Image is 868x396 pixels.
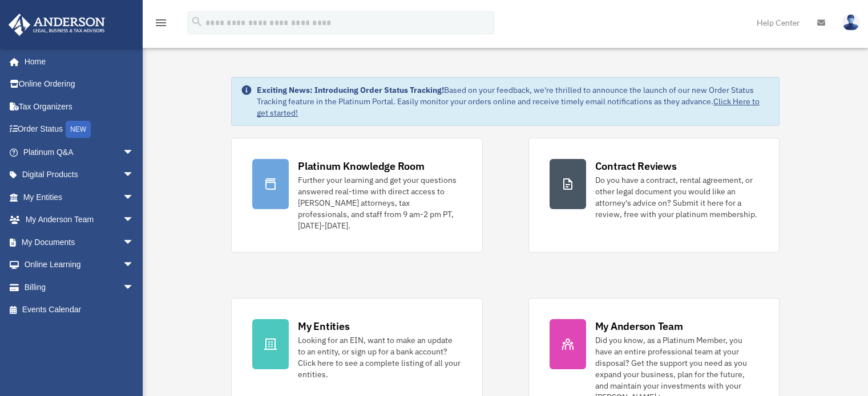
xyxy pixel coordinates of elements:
span: arrow_drop_down [123,141,146,164]
div: NEW [66,121,91,138]
img: Anderson Advisors Platinum Portal [5,14,108,36]
div: My Entities [298,319,349,333]
i: menu [154,16,168,30]
a: Online Ordering [8,73,151,96]
a: My Documentsarrow_drop_down [8,231,151,254]
a: Billingarrow_drop_down [8,276,151,299]
img: User Pic [842,14,859,31]
div: Looking for an EIN, want to make an update to an entity, or sign up for a bank account? Click her... [298,334,461,380]
div: My Anderson Team [595,319,683,333]
a: Contract Reviews Do you have a contract, rental agreement, or other legal document you would like... [528,138,780,252]
a: My Entitiesarrow_drop_down [8,186,151,209]
div: Further your learning and get your questions answered real-time with direct access to [PERSON_NAM... [298,174,461,231]
a: Platinum Q&Aarrow_drop_down [8,141,151,164]
span: arrow_drop_down [123,164,146,187]
div: Based on your feedback, we're thrilled to announce the launch of our new Order Status Tracking fe... [257,84,770,119]
a: menu [154,20,168,30]
span: arrow_drop_down [123,254,146,277]
i: search [191,15,203,28]
a: Home [8,50,146,73]
strong: Exciting News: Introducing Order Status Tracking! [257,85,444,95]
a: Platinum Knowledge Room Further your learning and get your questions answered real-time with dire... [231,138,482,252]
span: arrow_drop_down [123,276,146,299]
a: Events Calendar [8,299,151,321]
span: arrow_drop_down [123,186,146,209]
a: Digital Productsarrow_drop_down [8,164,151,186]
span: arrow_drop_down [123,209,146,232]
div: Platinum Knowledge Room [298,159,425,173]
div: Contract Reviews [595,159,677,173]
a: Online Learningarrow_drop_down [8,254,151,276]
a: Tax Organizers [8,95,151,118]
div: Do you have a contract, rental agreement, or other legal document you would like an attorney's ad... [595,174,758,220]
span: arrow_drop_down [123,231,146,254]
a: Order StatusNEW [8,118,151,141]
a: Click Here to get started! [257,96,760,118]
a: My Anderson Teamarrow_drop_down [8,209,151,231]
